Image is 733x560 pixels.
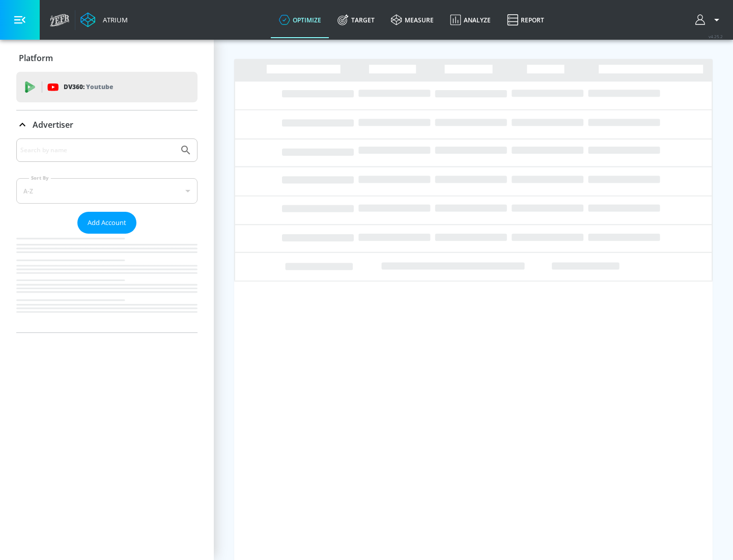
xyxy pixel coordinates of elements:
div: DV360: Youtube [16,72,198,102]
a: Analyze [442,2,499,38]
p: Youtube [86,81,113,92]
div: Advertiser [16,110,198,139]
p: Advertiser [33,119,73,130]
a: Atrium [80,12,128,27]
label: Sort By [29,175,51,181]
a: optimize [271,2,329,38]
div: A-Z [16,178,198,204]
div: Advertiser [16,138,198,332]
button: Add Account [77,212,136,234]
nav: list of Advertiser [16,234,198,332]
div: Platform [16,44,198,72]
span: Add Account [88,217,126,229]
p: Platform [19,52,53,64]
a: Target [329,2,383,38]
span: v 4.25.2 [709,34,723,39]
a: measure [383,2,442,38]
input: Search by name [20,144,175,157]
div: Atrium [99,15,128,24]
a: Report [499,2,552,38]
p: DV360: [64,81,113,93]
